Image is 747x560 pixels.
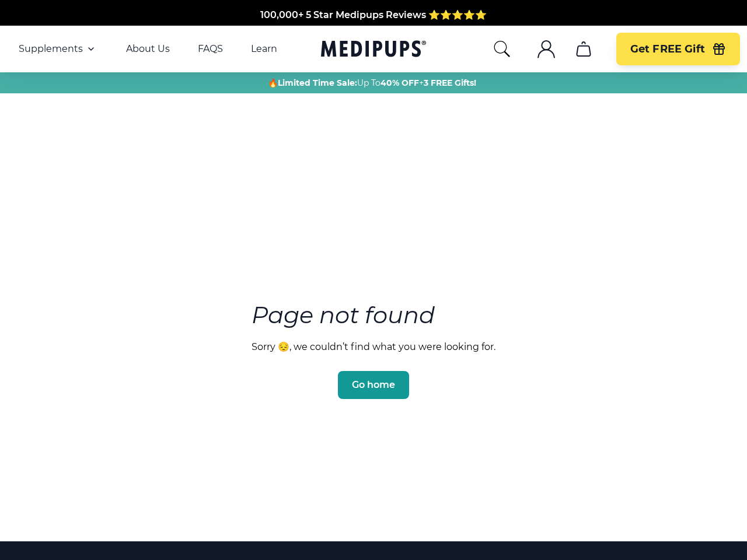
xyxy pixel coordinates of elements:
[570,35,598,63] button: cart
[19,43,83,55] span: Supplements
[19,42,98,56] button: Supplements
[630,43,705,56] span: Get FREE Gift
[251,43,277,55] a: Learn
[126,43,170,55] a: About Us
[532,35,560,63] button: account
[616,33,740,65] button: Get FREE Gift
[268,77,476,89] span: 🔥 Up To +
[493,40,511,58] button: search
[352,379,395,391] span: Go home
[321,38,426,62] a: Medipups
[198,43,223,55] a: FAQS
[180,10,568,21] span: Made In The [GEOGRAPHIC_DATA] from domestic & globally sourced ingredients
[252,298,495,332] h3: Page not found
[338,371,409,399] button: Go home
[252,341,495,352] p: Sorry 😔, we couldn’t find what you were looking for.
